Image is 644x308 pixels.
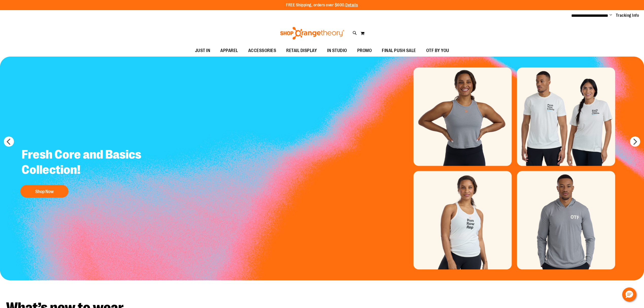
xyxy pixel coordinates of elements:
[382,45,416,56] span: FINAL PUSH SALE
[220,45,238,56] span: APPAREL
[345,3,358,7] a: Details
[286,2,358,8] p: FREE Shipping, orders over $600.
[352,45,377,57] a: PROMO
[20,185,68,198] button: Shop Now
[610,13,612,18] button: Account menu
[377,45,421,57] a: FINAL PUSH SALE
[630,136,640,147] button: next
[281,45,322,57] a: RETAIL DISPLAY
[18,143,153,182] h2: Fresh Core and Basics Collection!
[622,287,636,302] button: Hello, have a question? Let’s chat.
[279,27,345,40] img: Shop Orangetheory
[195,45,210,56] span: JUST IN
[327,45,347,56] span: IN STUDIO
[4,136,14,147] button: prev
[190,45,216,57] a: JUST IN
[616,13,639,18] a: Tracking Info
[322,45,352,57] a: IN STUDIO
[426,45,449,56] span: OTF BY YOU
[18,143,153,200] a: Fresh Core and Basics Collection! Shop Now
[421,45,454,57] a: OTF BY YOU
[215,45,243,57] a: APPAREL
[243,45,281,57] a: ACCESSORIES
[357,45,372,56] span: PROMO
[286,45,317,56] span: RETAIL DISPLAY
[248,45,276,56] span: ACCESSORIES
